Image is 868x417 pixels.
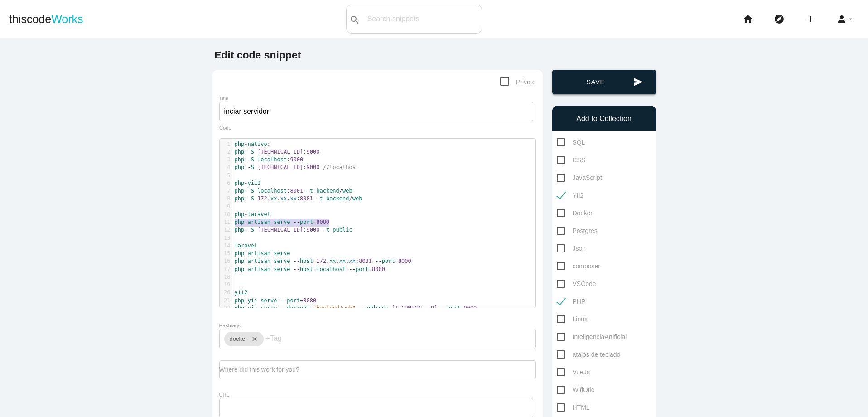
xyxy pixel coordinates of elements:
span: 9000 [307,149,320,155]
span: = [388,305,391,311]
span: xx [280,195,287,202]
span: serve [274,250,290,257]
span: laravel [247,211,270,218]
span: serve [274,219,290,225]
span: : [235,227,352,233]
span: artisan [247,250,270,257]
span: -- [280,305,287,311]
span: composer [557,261,600,272]
div: 14 [220,242,232,250]
span: 9000 [307,164,320,170]
span: web [352,195,362,202]
span: = [313,219,316,225]
span: = [369,266,372,272]
span: VSCode [557,278,596,290]
span: = [313,266,316,272]
span: address [366,305,389,311]
span: t [310,188,313,194]
span: port [356,266,369,272]
span: serve [274,258,290,264]
span: SQL [557,137,585,148]
span: S [251,164,254,170]
span: HTML [557,402,590,413]
span: php [235,156,245,163]
span: public [333,227,352,233]
span: JavaScript [557,172,602,184]
span: localhost [316,266,346,272]
span: php [235,266,245,272]
span: = [300,297,303,304]
span: [TECHNICAL_ID] [257,149,303,155]
span: Private [500,77,536,88]
b: Edit code snippet [214,49,301,61]
span: CSS [557,155,586,166]
span: S [251,156,254,163]
span: [TECHNICAL_ID] [391,305,437,311]
span: [TECHNICAL_ID] [257,227,303,233]
span: 172. [316,258,329,264]
span: php [235,219,245,225]
div: 17 [220,266,232,273]
span: 8000 [372,266,385,272]
span: serve [274,266,290,272]
span: php [235,305,245,311]
span: //localhost [323,164,359,170]
span: php [235,211,245,218]
span: nativo [247,141,267,147]
div: 9 [220,203,232,211]
input: Search snippets [363,10,482,29]
span: VueJs [557,367,590,378]
span: : [235,188,352,194]
span: yii [247,305,257,311]
span: Linux [557,314,588,325]
span: 8080 [316,219,329,225]
span: host [300,258,313,264]
span: -- [294,266,300,272]
span: 8001 [290,188,303,194]
span: 9000 [290,156,303,163]
span: artisan [247,266,270,272]
div: 10 [220,211,232,218]
div: 13 [220,234,232,242]
span: atajos de teclado [557,349,621,360]
span: Docker [557,208,593,219]
span: InteligenciaArtificial [557,331,627,343]
span: docroot [287,305,310,311]
span: php [235,149,245,155]
span: - [247,227,251,233]
div: 7 [220,187,232,195]
div: 5 [220,172,232,179]
span: 8080 [303,297,316,304]
span: = [460,305,463,311]
span: php [235,297,245,304]
input: +Tag [266,329,320,348]
span: php [235,141,245,147]
span: Works [51,13,83,25]
span: - [316,195,319,202]
span: php [235,195,245,202]
span: -- [441,305,447,311]
span: xx [270,195,277,202]
span: yii2 [235,289,248,296]
span: S [251,188,254,194]
span: php [235,227,245,233]
span: : [235,164,359,170]
span: - [247,164,251,170]
span: xx [349,258,355,264]
span: / [349,195,352,202]
span: -- [280,297,287,304]
span: serve [260,297,277,304]
i: close [247,332,258,346]
span: php [235,258,245,264]
div: 21 [220,297,232,305]
span: 9000 [463,305,477,311]
span: port [300,219,313,225]
span: t [326,227,329,233]
span: xx [290,195,296,202]
i: search [349,5,360,34]
button: sendSave [552,70,656,94]
span: php [235,188,245,194]
span: serve [260,305,277,311]
span: . . : [235,195,362,202]
span: 9000 [307,227,320,233]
